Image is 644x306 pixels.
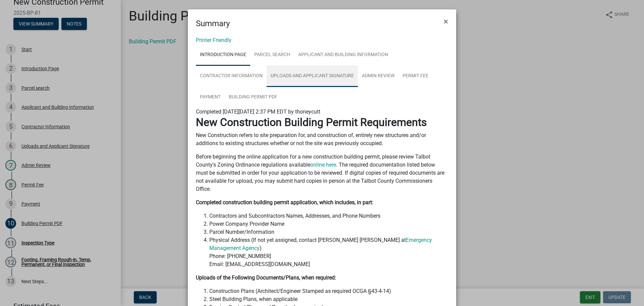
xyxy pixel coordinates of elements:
a: Printer Friendly [196,37,231,43]
strong: Uploads of the Following Documents/Plans, when required: [196,274,336,281]
li: Steel Building Plans, when applicable [209,295,448,303]
strong: Completed construction building permit application, which includes, in part: [196,199,373,206]
a: Building Permit PDF [225,87,281,108]
a: Contractor Information [196,65,267,87]
li: Power Company Provider Name [209,220,448,228]
li: Parcel Number/Information [209,228,448,236]
p: Before beginning the online application for a new construction building permit, please review Tal... [196,153,448,193]
button: Close [438,12,453,31]
span: Completed [DATE][DATE] 2:37 PM EDT by thoneycutt [196,108,320,115]
strong: New Construction Building Permit Requirements [196,116,427,129]
p: New Construction refers to site preparation for, and construction of, entirely new structures and... [196,131,448,147]
a: Admin Review [358,65,398,87]
a: Permit Fee [398,65,432,87]
h4: Summary [196,17,230,30]
a: Uploads and Applicant Signature [267,65,358,87]
a: online here [310,162,336,168]
li: Construction Plans (Architect/Engineer Stamped as required OCGA §43-4-14) [209,287,448,295]
a: Introduction Page [196,44,250,66]
span: × [444,17,448,26]
a: Parcel search [250,44,294,66]
li: Physical Address (If not yet assigned, contact [PERSON_NAME] [PERSON_NAME] at ) Phone: [PHONE_NUM... [209,236,448,268]
a: Applicant and Building Information [294,44,392,66]
li: Contractors and Subcontractors Names, Addresses, and Phone Numbers [209,212,448,220]
a: Payment [196,87,225,108]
